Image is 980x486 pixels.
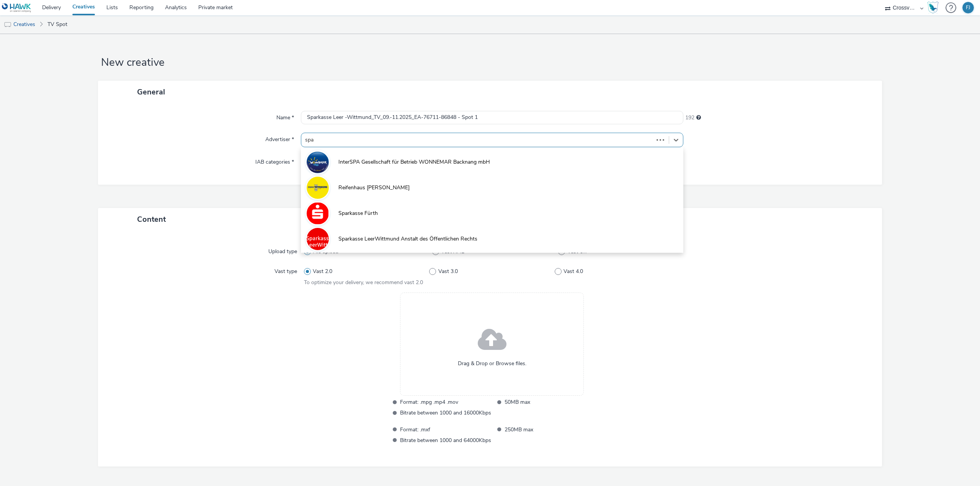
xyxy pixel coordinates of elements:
label: Name * [273,111,297,122]
a: Hawk Academy [927,2,942,14]
span: Drag & Drop or Browse files. [458,360,526,367]
span: Content [137,214,166,224]
img: Reifenhaus Caspar Wrede [307,177,329,199]
span: Vast 4.0 [563,268,583,275]
div: FJ [966,2,970,13]
img: Sparkasse LeerWittmund Anstalt des Öffentlichen Rechts [307,228,329,250]
label: Advertiser * [262,133,297,143]
img: Hawk Academy [927,2,939,14]
span: Bitrate between 1000 and 64000Kbps [400,436,491,445]
span: 50MB max [505,398,596,406]
span: Format: .mxf [400,425,491,434]
div: Maximum 255 characters [696,114,701,122]
span: Bitrate between 1000 and 16000Kbps [400,408,491,417]
span: 250MB max [505,425,596,434]
span: Reifenhaus [PERSON_NAME] [338,184,410,192]
span: Sparkasse Fürth [338,210,378,217]
img: InterSPA Gesellschaft für Betrieb WONNEMAR Backnang mbH [307,151,329,173]
span: Vast 3.0 [438,268,458,275]
label: IAB categories * [252,155,297,166]
img: Sparkasse Fürth [307,202,329,224]
h1: New creative [98,55,882,70]
a: TV Spot [44,15,71,34]
label: Upload type [265,245,300,255]
span: InterSPA Gesellschaft für Betrieb WONNEMAR Backnang mbH [338,158,490,166]
span: Format: .mpg .mp4 .mov [400,398,491,406]
span: To optimize your delivery, we recommend vast 2.0 [304,279,423,286]
span: General [137,87,165,97]
input: Name [301,111,683,124]
span: 192 [685,114,694,122]
span: Vast 2.0 [313,268,332,275]
img: undefined Logo [2,3,31,13]
label: Vast type [271,265,300,275]
img: tv [4,21,11,29]
span: Sparkasse LeerWittmund Anstalt des Öffentlichen Rechts [338,235,477,243]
